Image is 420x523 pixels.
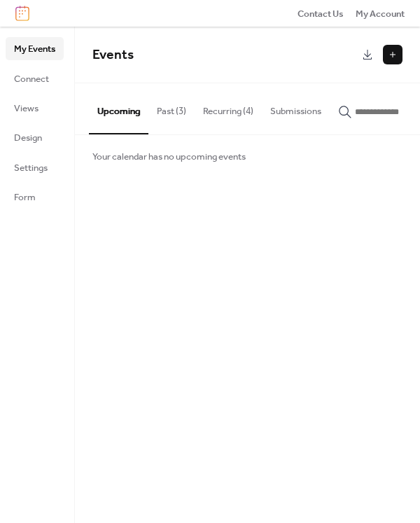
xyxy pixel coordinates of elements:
span: Views [14,102,38,116]
span: Your calendar has no upcoming events [92,150,246,164]
span: Events [92,42,134,68]
a: Design [6,126,64,148]
a: Contact Us [297,6,344,20]
span: Form [14,190,36,204]
a: My Events [6,37,64,60]
a: Views [6,97,64,119]
button: Recurring (4) [195,83,262,132]
a: Form [6,186,64,208]
a: Settings [6,156,64,179]
button: Past (3) [148,83,195,132]
a: My Account [356,6,405,20]
button: Submissions [262,83,330,132]
img: logo [15,6,29,21]
a: Connect [6,67,64,90]
span: Connect [14,72,49,86]
span: My Events [14,42,55,56]
span: Settings [14,161,48,175]
button: Upcoming [89,83,148,134]
span: Design [14,131,42,145]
